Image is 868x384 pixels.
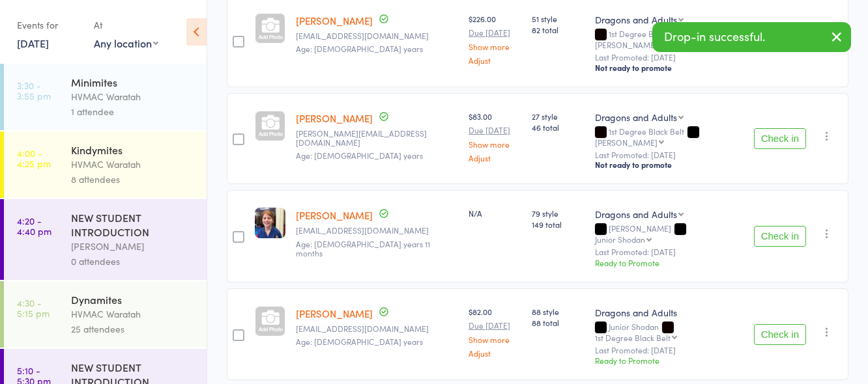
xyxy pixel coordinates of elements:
[595,159,744,170] div: Not ready to promote
[17,14,81,36] div: Events for
[296,150,423,161] span: Age: [DEMOGRAPHIC_DATA] years
[71,172,195,187] div: 8 attendees
[532,122,585,133] span: 46 total
[71,322,195,336] div: 25 attendees
[532,24,585,35] span: 82 total
[469,306,521,357] div: $82.00
[595,224,744,243] div: [PERSON_NAME]
[595,306,744,319] div: Dragons and Adults
[469,42,521,51] a: Show more
[17,148,51,169] time: 4:00 - 4:25 pm
[255,208,285,238] img: image1675466137.png
[17,215,51,236] time: 4:20 - 4:40 pm
[532,13,585,24] span: 51 style
[595,322,744,342] div: Junior Shodan
[469,208,521,219] div: N/A
[532,306,585,317] span: 88 style
[17,80,51,101] time: 3:30 - 3:55 pm
[469,13,521,64] div: $226.00
[469,349,521,357] a: Adjust
[296,31,458,40] small: jedhazel@bigpond.com
[71,104,195,119] div: 1 attendee
[469,56,521,64] a: Adjust
[595,62,744,73] div: Not ready to promote
[595,150,744,159] small: Last Promoted: [DATE]
[296,226,458,235] small: jedhazel@bigpond.com
[469,335,521,344] a: Show more
[595,208,677,221] div: Dragons and Adults
[532,208,585,219] span: 79 style
[71,157,195,172] div: HVMAC Waratah
[469,321,521,330] small: Due [DATE]
[4,131,207,198] a: 4:00 -4:25 pmKindymitesHVMAC Waratah8 attendees
[595,13,677,26] div: Dragons and Adults
[71,292,195,307] div: Dynamites
[754,128,806,149] button: Check in
[17,297,50,318] time: 4:30 - 5:15 pm
[532,317,585,328] span: 88 total
[296,307,373,320] a: [PERSON_NAME]
[296,238,430,258] span: Age: [DEMOGRAPHIC_DATA] years 11 months
[17,36,49,50] a: [DATE]
[296,43,423,54] span: Age: [DEMOGRAPHIC_DATA] years
[94,36,158,50] div: Any location
[296,324,458,333] small: gabzthacker@gmail.com
[595,346,744,355] small: Last Promoted: [DATE]
[595,333,671,342] div: 1st Degree Black Belt
[595,53,744,62] small: Last Promoted: [DATE]
[532,219,585,230] span: 149 total
[4,64,207,130] a: 3:30 -3:55 pmMinimitesHVMAC Waratah1 attendee
[595,257,744,268] div: Ready to Promote
[469,28,521,37] small: Due [DATE]
[296,336,423,347] span: Age: [DEMOGRAPHIC_DATA] years
[296,14,373,27] a: [PERSON_NAME]
[71,307,195,322] div: HVMAC Waratah
[652,22,851,52] div: Drop-in successful.
[595,29,744,49] div: 1st Degree Black Belt
[4,199,207,280] a: 4:20 -4:40 pmNEW STUDENT INTRODUCTION[PERSON_NAME]0 attendees
[94,14,158,36] div: At
[71,89,195,104] div: HVMAC Waratah
[71,143,195,157] div: Kindymites
[595,40,658,49] div: [PERSON_NAME]
[4,281,207,348] a: 4:30 -5:15 pmDynamitesHVMAC Waratah25 attendees
[595,127,744,146] div: 1st Degree Black Belt
[296,111,373,125] a: [PERSON_NAME]
[469,140,521,148] a: Show more
[71,210,195,239] div: NEW STUDENT INTRODUCTION
[595,355,744,366] div: Ready to Promote
[595,111,677,124] div: Dragons and Adults
[595,247,744,256] small: Last Promoted: [DATE]
[71,254,195,269] div: 0 attendees
[296,208,373,222] a: [PERSON_NAME]
[71,75,195,89] div: Minimites
[754,226,806,247] button: Check in
[595,138,658,146] div: [PERSON_NAME]
[469,154,521,162] a: Adjust
[71,239,195,254] div: [PERSON_NAME]
[469,111,521,162] div: $83.00
[469,126,521,135] small: Due [DATE]
[532,111,585,122] span: 27 style
[296,129,458,148] small: j.dubery@bigpond.com
[595,235,645,243] div: Junior Shodan
[754,324,806,345] button: Check in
